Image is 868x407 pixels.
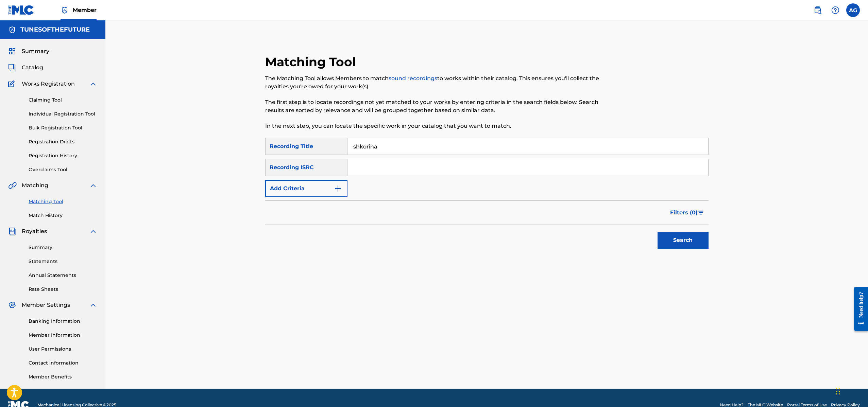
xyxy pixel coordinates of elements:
img: Summary [8,47,16,55]
iframe: Chat Widget [834,374,868,407]
h5: TUNESOFTHEFUTURE [20,26,90,34]
div: Drag [836,381,840,402]
div: Help [829,3,842,17]
a: Bulk Registration Tool [29,124,97,131]
img: expand [89,181,97,190]
img: MLC Logo [8,5,34,15]
a: Statements [29,258,97,265]
a: CatalogCatalog [8,64,43,72]
a: Overclaims Tool [29,166,97,173]
a: Banking Information [29,318,97,325]
span: Member Settings [22,301,70,309]
img: Royalties [8,227,16,235]
a: SummarySummary [8,47,49,55]
p: In the next step, you can locate the specific work in your catalog that you want to match. [265,122,607,130]
span: Catalog [22,64,43,72]
a: Claiming Tool [29,96,97,104]
img: expand [89,80,97,88]
a: Annual Statements [29,272,97,279]
a: Public Search [811,3,824,17]
img: Matching [8,181,17,190]
p: The Matching Tool allows Members to match to works within their catalog. This ensures you'll coll... [265,74,607,91]
span: Filters ( 0 ) [670,209,698,217]
a: Registration Drafts [29,138,97,145]
a: Match History [29,212,97,219]
a: User Permissions [29,346,97,353]
img: expand [89,227,97,235]
img: search [814,6,822,14]
img: 9d2ae6d4665cec9f34b9.svg [334,184,342,193]
a: Rate Sheets [29,286,97,293]
img: expand [89,301,97,309]
a: Summary [29,244,97,251]
button: Add Criteria [265,180,347,197]
img: Member Settings [8,301,16,309]
a: Member Benefits [29,373,97,381]
a: Matching Tool [29,198,97,205]
a: Member Information [29,332,97,339]
img: filter [698,211,704,215]
button: Filters (0) [666,204,709,221]
span: Matching [22,181,48,190]
button: Search [658,232,709,249]
span: Summary [22,47,49,55]
a: sound recordings [389,75,437,82]
iframe: Resource Center [849,282,868,336]
p: The first step is to locate recordings not yet matched to your works by entering criteria in the ... [265,98,607,114]
div: User Menu [846,3,860,17]
img: Accounts [8,26,16,34]
a: Contact Information [29,359,97,367]
img: Top Rightsholder [61,6,69,14]
img: help [831,6,839,14]
img: Works Registration [8,80,17,88]
h2: Matching Tool [265,54,359,70]
span: Member [73,6,97,14]
span: Royalties [22,227,47,235]
a: Individual Registration Tool [29,110,97,118]
img: Catalog [8,64,16,72]
span: Works Registration [22,80,75,88]
form: Search Form [265,138,709,252]
a: Registration History [29,152,97,159]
